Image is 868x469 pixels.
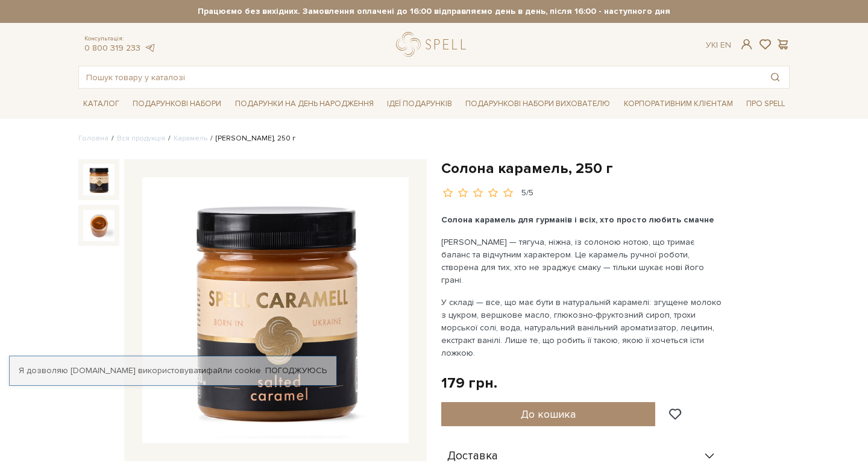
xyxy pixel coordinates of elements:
[128,95,226,113] a: Подарункові набори
[10,365,336,376] div: Я дозволяю [DOMAIN_NAME] використовувати
[143,43,156,53] a: telegram
[441,402,655,426] button: До кошика
[142,177,409,444] img: Солона карамель, 250 г
[396,32,471,57] a: logo
[79,66,761,88] input: Пошук товару у каталозі
[447,451,498,462] span: Доставка
[619,93,738,114] a: Корпоративним клієнтам
[84,43,140,53] a: 0 800 319 233
[441,296,724,359] p: У складі — все, що має бути в натуральній карамелі: згущене молоко з цукром, вершкове масло, глюк...
[117,134,165,143] a: Вся продукція
[706,40,731,51] div: Ук
[84,35,156,43] span: Консультація:
[83,210,115,241] img: Солона карамель, 250 г
[761,66,789,88] button: Пошук товару у каталозі
[174,134,207,143] a: Карамель
[78,6,790,17] strong: Працюємо без вихідних. Замовлення оплачені до 16:00 відправляємо день в день, після 16:00 - насту...
[441,159,790,178] h1: Солона карамель, 250 г
[382,95,457,113] a: Ідеї подарунків
[206,365,261,376] a: файли cookie
[207,133,295,144] li: [PERSON_NAME], 250 г
[720,40,731,50] a: En
[461,93,615,114] a: Подарункові набори вихователю
[521,187,533,199] div: 5/5
[741,95,790,113] a: Про Spell
[716,40,718,50] span: |
[83,164,115,195] img: Солона карамель, 250 г
[441,236,724,286] p: [PERSON_NAME] — тягуча, ніжна, із солоною нотою, що тримає баланс та відчутним характером. Це кар...
[230,95,379,113] a: Подарунки на День народження
[78,134,108,143] a: Головна
[441,374,497,392] div: 179 грн.
[265,365,327,376] a: Погоджуюсь
[78,95,124,113] a: Каталог
[441,215,714,225] b: Солона карамель для гурманів і всіх, хто просто любить смачне
[521,408,576,421] span: До кошика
